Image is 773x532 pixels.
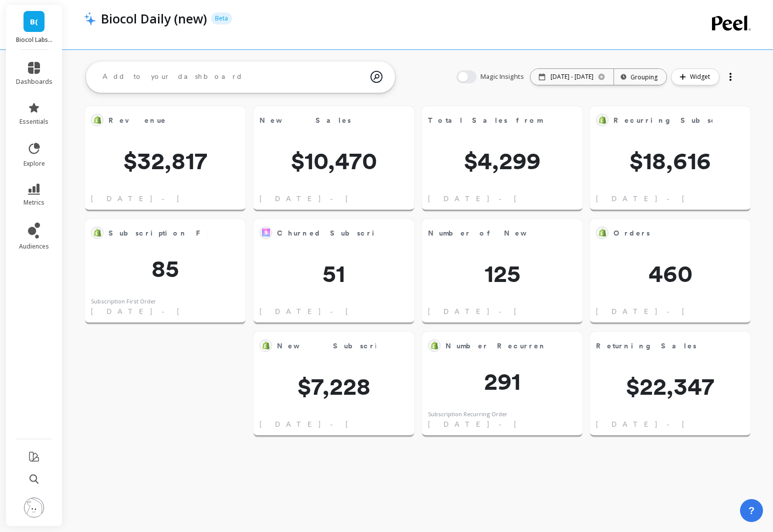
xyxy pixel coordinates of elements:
[23,199,44,207] span: metrics
[613,113,712,127] span: Recurring Subscription Sales
[596,419,744,429] span: [DATE] - [DATE]
[253,262,414,285] span: 51
[428,410,507,419] div: Subscription Recurring Order
[259,113,376,127] span: New Sales
[211,12,232,24] p: Beta
[253,149,414,173] span: $10,470
[91,306,239,316] span: [DATE] - [DATE]
[480,72,526,82] span: Magic Insights
[24,498,44,518] img: profile picture
[108,115,166,126] span: Revenue
[590,374,750,398] span: $22,347
[596,339,712,353] span: Returning Sales
[253,374,414,398] span: $7,228
[108,226,207,240] span: Subscription First Order
[277,226,376,240] span: Churned Subscriptions
[550,73,593,81] p: [DATE] - [DATE]
[19,118,48,126] span: essentials
[84,11,96,25] img: header icon
[370,63,382,90] img: magic search icon
[16,36,52,44] p: Biocol Labs (US)
[428,115,713,126] span: Total Sales from First Subscription Orders
[259,419,408,429] span: [DATE] - [DATE]
[428,226,544,240] span: Number of New Orders
[85,257,245,280] span: 85
[590,262,750,285] span: 460
[108,113,207,127] span: Revenue
[108,228,267,239] span: Subscription First Order
[690,72,713,82] span: Widget
[19,243,49,251] span: audiences
[16,78,52,86] span: dashboards
[30,16,38,27] span: B(
[259,194,408,204] span: [DATE] - [DATE]
[445,339,544,353] span: Number Recurrent Subscription Orders
[277,228,412,239] span: Churned Subscriptions
[259,115,351,126] span: New Sales
[428,228,596,239] span: Number of New Orders
[748,504,754,518] span: ?
[740,499,763,522] button: ?
[596,306,744,316] span: [DATE] - [DATE]
[428,419,576,429] span: [DATE] - [DATE]
[91,297,156,306] div: Subscription First Order
[428,306,576,316] span: [DATE] - [DATE]
[613,226,712,240] span: Orders
[277,339,376,353] span: New Subscriptions Sales
[596,341,696,351] span: Returning Sales
[422,149,582,173] span: $4,299
[613,228,650,239] span: Orders
[445,341,681,351] span: Number Recurrent Subscription Orders
[101,10,207,27] p: Biocol Daily (new)
[623,72,657,82] div: Grouping
[590,149,750,173] span: $18,616
[596,194,744,204] span: [DATE] - [DATE]
[23,160,45,168] span: explore
[428,194,576,204] span: [DATE] - [DATE]
[85,149,245,173] span: $32,817
[428,113,544,127] span: Total Sales from First Subscription Orders
[259,306,408,316] span: [DATE] - [DATE]
[422,369,582,393] span: 291
[671,68,719,85] button: Widget
[277,341,459,351] span: New Subscriptions Sales
[91,194,239,204] span: [DATE] - [DATE]
[422,262,582,285] span: 125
